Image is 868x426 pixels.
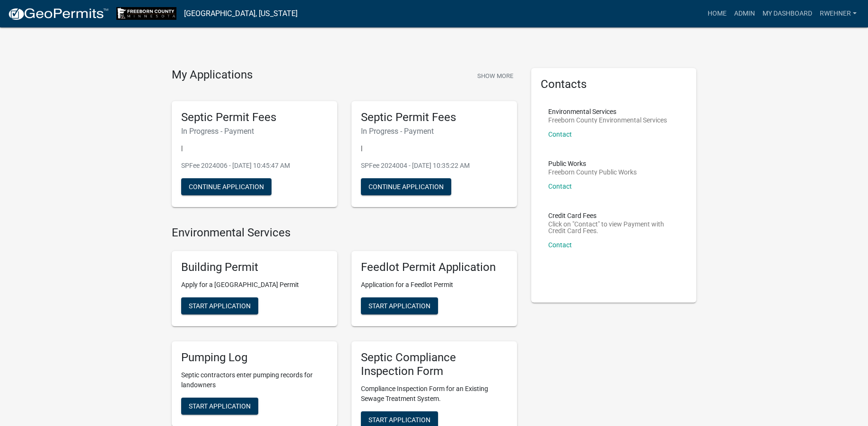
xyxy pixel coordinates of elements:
h5: Septic Compliance Inspection Form [361,351,508,378]
h6: In Progress - Payment [361,127,508,136]
h5: Contacts [541,78,687,91]
a: Home [704,5,730,23]
p: Click on "Contact" to view Payment with Credit Card Fees. [548,221,680,234]
span: Start Application [189,402,251,409]
h5: Septic Permit Fees [361,111,508,124]
button: Start Application [361,297,438,314]
p: Septic contractors enter pumping records for landowners [181,370,328,390]
button: Continue Application [181,178,272,195]
a: Admin [730,5,759,23]
p: | [361,143,508,153]
p: Environmental Services [548,108,667,115]
h5: Building Permit [181,261,328,274]
p: Public Works [548,160,637,167]
p: Apply for a [GEOGRAPHIC_DATA] Permit [181,280,328,290]
p: Compliance Inspection Form for an Existing Sewage Treatment System. [361,384,508,404]
a: Contact [548,130,572,138]
h4: My Applications [172,68,253,82]
h6: In Progress - Payment [181,127,328,136]
h5: Septic Permit Fees [181,111,328,124]
p: Freeborn County Public Works [548,169,637,175]
a: Contact [548,183,572,190]
span: Start Application [368,416,430,423]
h4: Environmental Services [172,226,517,240]
h5: Pumping Log [181,351,328,365]
button: Start Application [181,398,258,415]
p: SPFee 2024004 - [DATE] 10:35:22 AM [361,161,508,171]
h5: Feedlot Permit Application [361,261,508,274]
span: Start Application [189,302,251,310]
a: rwehner [816,5,860,23]
button: Continue Application [361,178,451,195]
button: Start Application [181,297,258,314]
a: [GEOGRAPHIC_DATA], [US_STATE] [184,6,298,22]
a: Contact [548,241,572,249]
img: Freeborn County, Minnesota [116,7,176,20]
p: SPFee 2024006 - [DATE] 10:45:47 AM [181,161,328,171]
a: My Dashboard [759,5,816,23]
span: Start Application [368,302,430,310]
p: | [181,143,328,153]
p: Freeborn County Environmental Services [548,117,667,123]
p: Application for a Feedlot Permit [361,280,508,290]
button: Show More [473,68,517,84]
p: Credit Card Fees [548,212,680,219]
